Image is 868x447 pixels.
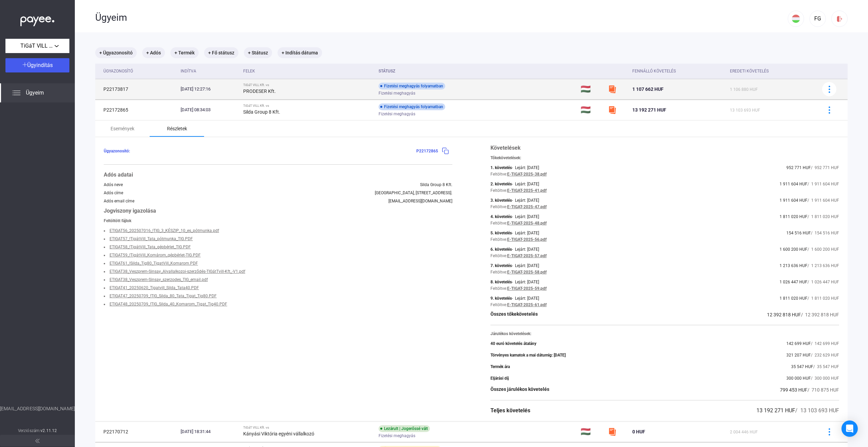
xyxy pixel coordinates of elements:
span: Ügyazonosító: [104,149,130,153]
div: Fennálló követelés [632,67,724,75]
div: Események [111,125,134,133]
div: Ügyeim [95,12,788,23]
div: 4. követelés [490,214,512,219]
td: 🇭🇺 [578,79,605,99]
span: / 1 213 636 HUF [807,263,839,268]
div: Eljárási díj [490,376,509,381]
div: Feltöltve: [490,221,507,226]
th: Státusz [376,64,578,79]
a: E-TIGAT-2025-61.pdf [507,302,547,307]
span: Fizetési meghagyás [379,110,415,118]
div: Fennálló követelés [632,67,676,75]
button: FG [809,11,826,27]
div: Feltöltve: [490,270,507,275]
div: Ügyazonosító [103,67,133,75]
div: Feltöltve: [490,188,507,193]
div: Összes járulékos követelés [490,386,549,394]
button: logout-red [831,11,848,27]
div: Törvényes kamatok a mai dátumig: [DATE] [490,353,566,358]
div: Adós adatai [104,171,452,179]
span: / 1 600 200 HUF [807,247,839,252]
div: 1. követelés [490,165,512,170]
span: / 232 629 HUF [811,353,839,358]
td: 🇭🇺 [578,421,605,442]
span: 0 HUF [632,429,645,434]
span: 1 213 636 HUF [780,263,807,268]
div: Termék ára [490,364,510,369]
div: Jogviszony igazolása [104,207,452,215]
span: 154 516 HUF [786,231,811,235]
div: Feltöltött fájlok [104,218,452,223]
span: TiGáT VILL Kft. [20,42,54,50]
span: 12 392 818 HUF [767,312,801,317]
div: Indítva [181,67,196,75]
button: more-blue [822,425,836,439]
span: 1 107 662 HUF [632,86,664,92]
div: Fizetési meghagyás folyamatban [379,83,445,89]
span: 1 911 604 HUF [780,198,807,203]
a: E-TIGAT-2025-41.pdf [507,188,547,193]
div: [DATE] 08:34:03 [181,106,238,113]
a: E-TIGAT-2025-47.pdf [507,204,547,209]
div: Követelések [490,144,839,152]
div: [EMAIL_ADDRESS][DOMAIN_NAME] [388,199,452,203]
img: szamlazzhu-mini [608,85,616,93]
div: - Lejárt: [DATE] [512,296,539,301]
div: - Lejárt: [DATE] [512,198,539,203]
div: Indítva [181,67,238,75]
a: ETIGAT59_!TigátVill_Komárom_gépbérlet-TIG.PDF [110,253,201,258]
button: TiGáT VILL Kft. [5,39,69,53]
span: / 1 811 020 HUF [807,296,839,301]
div: Silda Group 8 Kft. [420,182,452,187]
div: TiGáT VILL Kft. vs [243,104,373,108]
div: Eredeti követelés [730,67,814,75]
span: 13 192 271 HUF [632,107,666,113]
div: Adós email címe [104,199,134,203]
span: 1 026 447 HUF [780,280,807,284]
span: 300 000 HUF [786,376,811,381]
img: list.svg [12,89,20,97]
button: copy-blue [438,144,452,158]
a: ETIGAT58_!TigátVill_Tata_gépbérlet_TIG.PDF [110,245,191,249]
span: / 710 875 HUF [807,387,839,393]
button: more-blue [822,103,836,117]
span: 1 600 200 HUF [780,247,807,252]
img: more-blue [826,428,833,435]
span: / 300 000 HUF [811,376,839,381]
span: 952 771 HUF [786,165,811,170]
div: - Lejárt: [DATE] [512,280,539,284]
img: szamlazzhu-mini [608,428,616,436]
td: P22172865 [95,100,178,120]
img: copy-blue [442,147,449,154]
img: HU [792,15,800,23]
span: Ügyindítás [27,62,53,68]
div: Feltöltve: [490,237,507,242]
div: Részletek [167,125,187,133]
div: 9. követelés [490,296,512,301]
a: ETIGAT56_202507016_!TIG_3_KÉSZIP_10_es_pótmunka.pdf [110,228,219,233]
div: Feltöltve: [490,172,507,177]
div: Fizetési meghagyás folyamatban [379,103,445,110]
a: ETIGAT38_Veszprem-Sinsay_Alvallalkozoi-szerződés-TIGátTvill-Kft_-V1.pdf [110,269,245,274]
span: 1 106 880 HUF [730,87,758,92]
div: Ügyazonosító [103,67,175,75]
img: szamlazzhu-mini [608,106,616,114]
span: 321 207 HUF [786,353,811,358]
span: / 1 911 604 HUF [807,182,839,186]
a: ETIGAT61_!Silda_Tig80_TigatVill_Komarom.PDF [110,261,198,266]
button: HU [788,11,804,27]
mat-chip: + Fő státusz [204,47,238,58]
img: more-blue [826,106,833,114]
mat-chip: + Adós [142,47,165,58]
span: P22172865 [416,149,438,153]
div: TiGáT VILL Kft. vs [243,426,373,430]
strong: Kányási Viktória egyéni vállalkozó [243,431,314,436]
div: - Lejárt: [DATE] [512,214,539,219]
span: Ügyeim [26,89,44,97]
span: 1 811 020 HUF [780,214,807,219]
button: more-blue [822,82,836,96]
div: Járulékos követelések: [490,331,839,336]
span: / 142 699 HUF [811,341,839,346]
img: white-payee-white-dot.svg [20,13,54,27]
div: - Lejárt: [DATE] [512,247,539,252]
